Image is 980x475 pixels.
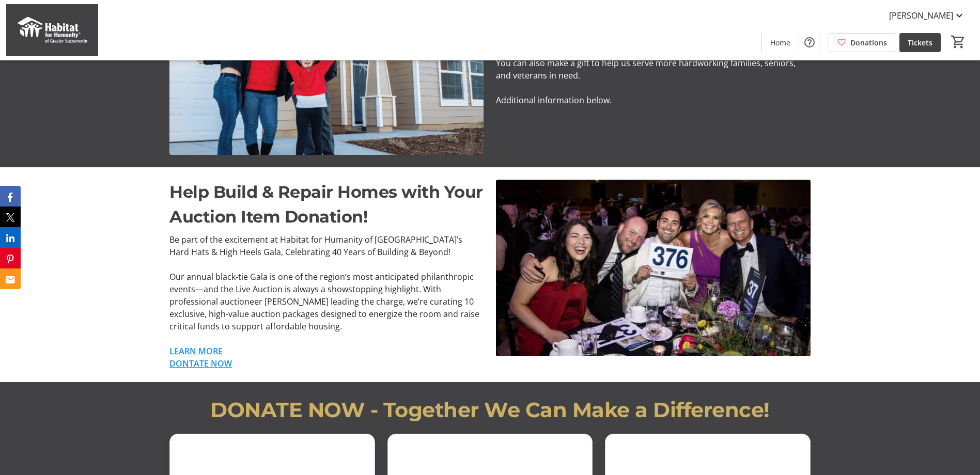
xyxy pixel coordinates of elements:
[881,7,974,24] button: [PERSON_NAME]
[889,9,953,22] span: [PERSON_NAME]
[949,33,968,51] button: Cart
[169,345,223,357] a: LEARN MORE
[496,94,612,106] span: Additional information below.
[210,397,770,422] span: DONATE NOW - Together We Can Make a Difference!
[6,4,98,56] img: Habitat for Humanity of Greater Sacramento's Logo
[770,37,790,48] span: Home
[799,32,820,53] button: Help
[850,37,887,48] span: Donations
[496,57,796,81] span: You can also make a gift to help us serve more hardworking families, seniors, and veterans in need.
[762,33,799,52] a: Home
[169,180,484,229] p: Help Build & Repair Homes with Your Auction Item Donation!
[829,33,895,52] a: Donations
[169,271,484,332] p: Our annual black-tie Gala is one of the region’s most anticipated philanthropic events—and the Li...
[169,233,484,258] p: Be part of the excitement at Habitat for Humanity of [GEOGRAPHIC_DATA]’s Hard Hats & High Heels G...
[496,180,810,356] img: undefined
[169,358,232,369] a: DONTATE NOW
[899,33,941,52] a: Tickets
[908,37,932,48] span: Tickets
